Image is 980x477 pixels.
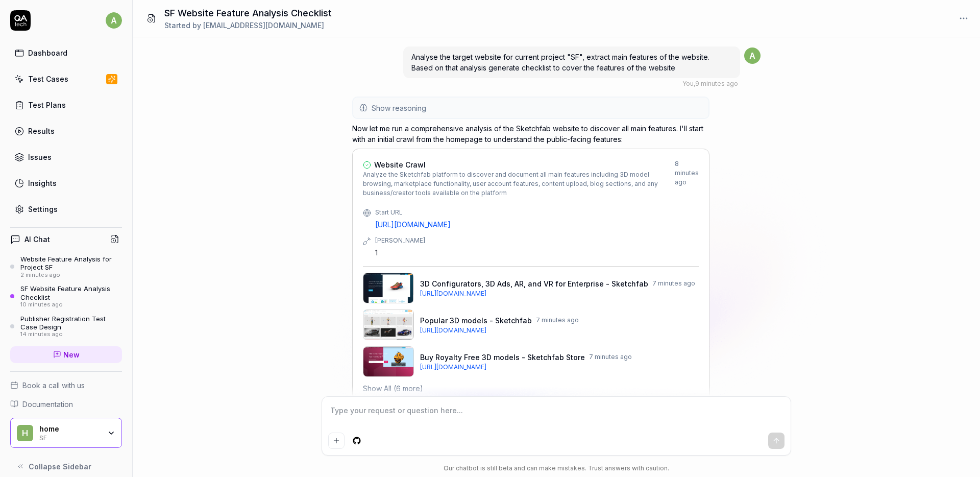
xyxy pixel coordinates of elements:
span: 3D Configurators, 3D Ads, AR, and VR for Enterprise - Sketchfab [420,278,648,289]
div: 1 [375,247,699,258]
div: Our chatbot is still beta and can make mistakes. Trust answers with caution. [322,464,791,473]
a: Test Plans [10,95,122,115]
a: Insights [10,173,122,193]
div: 2 minutes ago [20,272,122,279]
div: , 9 minutes ago [682,79,738,88]
button: a [106,10,122,31]
a: New [10,346,122,363]
span: Book a call with us [22,380,85,391]
span: 7 minutes ago [589,352,632,362]
h1: SF Website Feature Analysis Checklist [164,6,332,20]
a: Book a call with us [10,380,122,391]
span: h [17,425,33,441]
span: Documentation [22,399,73,410]
div: [PERSON_NAME] [375,236,699,245]
span: Analyze the Sketchfab platform to discover and document all main features including 3D model brow... [363,170,675,198]
h4: AI Chat [24,234,50,245]
a: Documentation [10,399,122,410]
div: 10 minutes ago [20,301,122,308]
a: [URL][DOMAIN_NAME] [420,289,699,298]
a: [URL][DOMAIN_NAME] [420,363,699,372]
div: Insights [28,178,57,188]
a: Results [10,121,122,141]
a: Settings [10,199,122,219]
a: Issues [10,147,122,167]
button: Show reasoning [353,98,708,118]
span: [EMAIL_ADDRESS][DOMAIN_NAME] [203,21,324,30]
p: Now let me run a comprehensive analysis of the Sketchfab website to discover all main features. I... [352,123,709,145]
button: Show All (6 more) [363,383,423,394]
div: Issues [28,152,52,162]
img: 3D Configurators, 3D Ads, AR, and VR for Enterprise - Sketchfab [363,273,414,303]
a: Dashboard [10,43,122,63]
a: Test Cases [10,69,122,89]
div: Results [28,126,55,136]
span: You [682,80,694,87]
a: Website Crawl [363,159,675,170]
a: Publisher Registration Test Case Design14 minutes ago [10,315,122,338]
div: Dashboard [28,47,67,58]
a: Website Feature Analysis for Project SF2 minutes ago [10,255,122,278]
button: hhomeSF [10,418,122,448]
span: 7 minutes ago [652,279,695,288]
div: Settings [28,204,58,214]
a: SF Website Feature Analysis Checklist10 minutes ago [10,284,122,308]
span: Buy Royalty Free 3D models - Sketchfab Store [420,352,585,363]
button: Add attachment [328,433,345,449]
div: home [39,424,101,434]
div: Website Feature Analysis for Project SF [20,255,122,272]
span: Website Crawl [374,159,426,170]
span: Popular 3D models - Sketchfab [420,315,532,326]
span: a [106,12,122,29]
span: Show reasoning [372,103,426,113]
div: 8 minutes ago [675,159,699,198]
a: [URL][DOMAIN_NAME] [420,326,699,335]
img: Buy Royalty Free 3D models - Sketchfab Store [363,346,414,377]
button: Collapse Sidebar [10,456,122,476]
div: 14 minutes ago [20,331,122,338]
div: Test Cases [28,74,68,84]
div: Publisher Registration Test Case Design [20,315,122,331]
div: SF Website Feature Analysis Checklist [20,284,122,301]
div: Test Plans [28,100,66,110]
span: New [63,349,80,360]
span: Collapse Sidebar [29,461,91,472]
div: Started by [164,20,332,31]
img: Popular 3D models - Sketchfab [363,309,414,340]
span: 7 minutes ago [536,316,579,325]
span: Analyse the target website for current project "SF", extract main features of the website. Based ... [411,53,709,72]
div: SF [39,433,101,441]
a: [URL][DOMAIN_NAME] [375,219,699,230]
div: Start URL [375,208,699,217]
span: a [744,47,761,64]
